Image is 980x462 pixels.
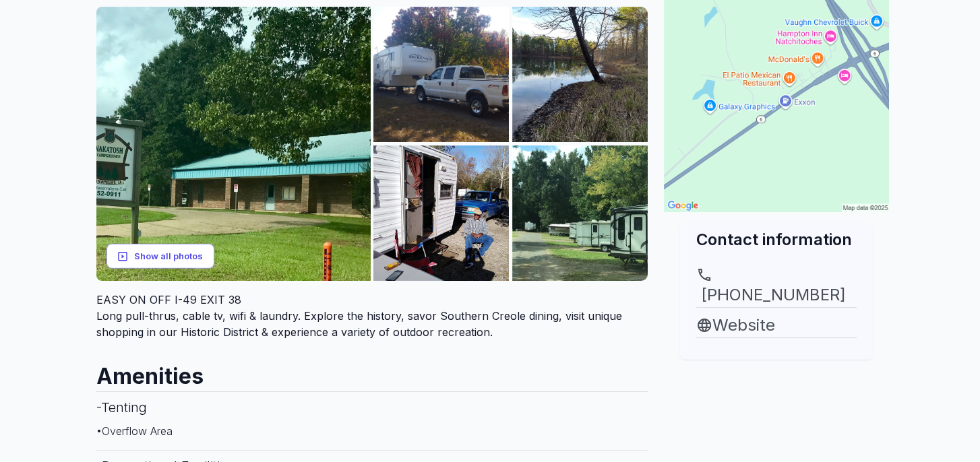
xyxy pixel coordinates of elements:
[96,7,371,281] img: AAcXr8oW2VEuirO64ICwejnWiZCZVYs_c7q0fBT82VSIR8x7Yhjg_q2QNbgpTVGwWs71XVIeOhbUO1jGO0xMOXJM_uJ0OZUeC...
[96,424,173,438] span: • Overflow Area
[373,7,509,142] img: AAcXr8rmJcDRleiW7Wg-iMxQrSZgxDsKY5Bi6qne3HWVR9uNtj2F398u-89rBkIc78NXlAkcNZMkUv3zYfHch4ZGaUZNeONYw...
[96,292,648,340] div: Long pull-thrus, cable tv, wifi & laundry. Explore the history, savor Southern Creole dining, vis...
[106,244,214,269] button: Show all photos
[696,228,857,251] h2: Contact information
[373,145,509,281] img: AAcXr8pQz0V7rE0C7se_0nDWyffvaGvB5biLTJUM20j5kvKY7uYinV9bvZxS6m_v4C7fx-VkGEwcbEk9dttCxPf3aQVv6VvN8...
[512,145,648,281] img: AAcXr8qaZDx1pEYInO2WR2k8nJQ6nANEY-w0rfoh6EIJiNIuciyYX15l1HWDDSwsDAyz0I0FnGZEkyZEu88f-5xA42juMuaWb...
[512,7,648,142] img: AAcXr8qp0KBMIALlafpdkHFH9zWWpQ98fLeX_838b2OYzMvFa8byNnewaFmiezFFFxiRmxeI0gxp6buva_BKKZOlHPb5Ehd6i...
[96,391,648,423] h3: - Tenting
[696,313,857,337] a: Website
[696,267,857,307] a: [PHONE_NUMBER]
[96,351,648,391] h2: Amenities
[96,293,241,306] span: EASY ON OFF I-49 EXIT 38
